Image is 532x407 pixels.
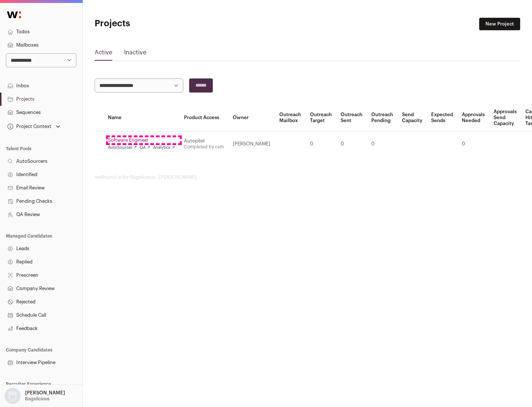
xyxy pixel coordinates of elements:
[184,138,224,144] div: Autopilot
[367,131,398,157] td: 0
[180,104,228,131] th: Product Access
[427,104,457,131] th: Expected Sends
[108,145,137,151] a: AutoSourcer ↗
[95,18,236,30] h1: Projects
[457,131,489,157] td: 0
[6,124,51,129] div: Project Context
[367,104,398,131] th: Outreach Pending
[457,104,489,131] th: Approvals Needed
[103,104,180,131] th: Name
[336,131,367,157] td: 0
[25,396,50,402] p: Bagelicious
[489,104,521,131] th: Approvals Send Capacity
[306,131,336,157] td: 0
[140,145,150,151] a: QA ↗
[124,48,146,60] a: Inactive
[336,104,367,131] th: Outreach Sent
[153,145,175,151] a: Analytics ↗
[25,390,65,396] p: [PERSON_NAME]
[4,388,21,404] img: nopic.png
[95,174,520,180] footer: wellfound:ai for Bagelicious - [PERSON_NAME]
[228,131,275,157] td: [PERSON_NAME]
[398,104,427,131] th: Send Capacity
[6,121,62,132] button: Open dropdown
[306,104,336,131] th: Outreach Target
[108,137,175,143] a: Software Engineer
[228,104,275,131] th: Owner
[95,48,112,60] a: Active
[275,104,306,131] th: Outreach Mailbox
[3,388,66,404] button: Open dropdown
[184,145,224,149] a: Completed by csm
[479,18,520,30] a: New Project
[3,7,25,22] img: Wellfound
